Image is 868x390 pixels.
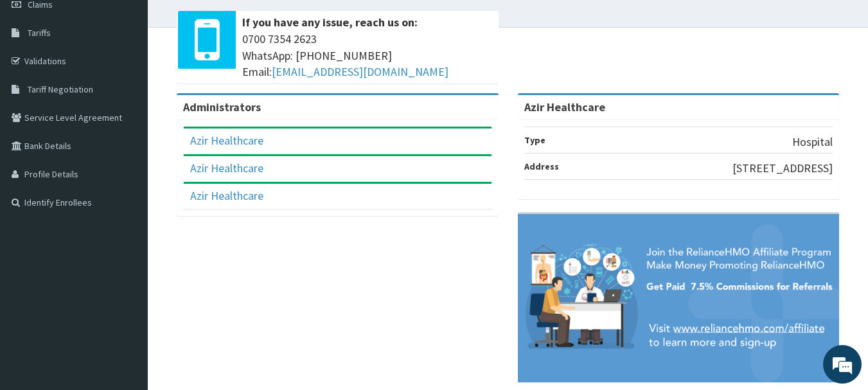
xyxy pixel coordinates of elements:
b: If you have any issue, reach us on: [242,15,418,30]
img: provider-team-banner.png [518,214,840,382]
p: [STREET_ADDRESS] [732,160,833,177]
b: Address [524,161,559,172]
a: Azir Healthcare [190,133,263,148]
a: [EMAIL_ADDRESS][DOMAIN_NAME] [272,64,448,79]
div: Chat with us now [67,72,216,89]
b: Type [524,134,545,146]
div: Minimize live chat window [211,6,242,37]
b: Administrators [183,100,261,114]
span: Tariffs [28,27,51,39]
span: 0700 7354 2623 WhatsApp: [PHONE_NUMBER] Email: [242,31,492,80]
a: Azir Healthcare [190,188,263,203]
span: Tariff Negotiation [28,84,93,95]
strong: Azir Healthcare [524,100,605,114]
p: Hospital [792,134,833,150]
textarea: Type your message and hit 'Enter' [6,256,245,301]
a: Azir Healthcare [190,161,263,175]
img: d_794563401_company_1708531726252_794563401 [24,64,52,96]
span: We're online! [75,114,177,244]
